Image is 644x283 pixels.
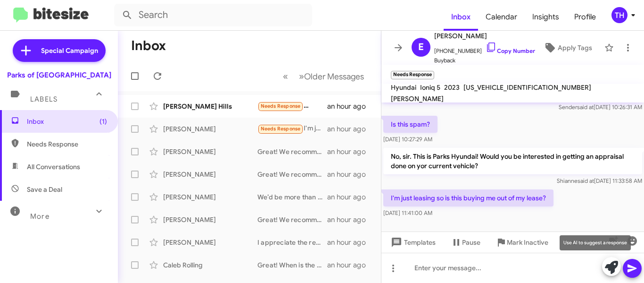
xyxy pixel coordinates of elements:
[611,7,627,23] div: TH
[99,117,107,126] span: (1)
[327,238,373,247] div: an hour ago
[163,124,257,134] div: [PERSON_NAME]
[13,39,106,62] a: Special Campaign
[327,170,373,179] div: an hour ago
[463,83,591,92] span: [US_VEHICLE_IDENTIFICATION_NUMBER]
[261,103,301,109] span: Needs Response
[462,234,480,251] span: Pause
[257,101,327,111] div: Yeah not interested in getting it appraised I thought you'd be able to provide a general price ra...
[327,147,373,156] div: an hour ago
[30,95,58,103] span: Labels
[257,238,327,247] div: I appreciate the response! We do recommend an in person appraisal to get the max value of your ve...
[389,234,436,251] span: Templates
[486,47,535,54] a: Copy Number
[299,70,304,82] span: »
[163,238,257,247] div: [PERSON_NAME]
[163,215,257,224] div: [PERSON_NAME]
[30,212,50,221] span: More
[381,234,443,251] button: Templates
[478,3,525,31] a: Calendar
[257,260,327,270] div: Great! When is the best day for you to stop in and get an in person appraisal? This process takes...
[391,83,416,92] span: Hyundai
[327,124,373,134] div: an hour ago
[27,117,107,126] span: Inbox
[558,39,592,56] span: Apply Tags
[383,116,438,133] p: Is this spam?
[560,235,631,250] div: Use AI to suggest a response
[488,234,556,251] button: Mark Inactive
[443,234,488,251] button: Pause
[293,67,370,86] button: Next
[304,71,364,82] span: Older Messages
[383,148,642,174] p: No, sir. This is Parks Hyundai! Would you be interested in getting an appraisal done on yor curre...
[163,192,257,202] div: [PERSON_NAME]
[257,123,327,134] div: I'm just leasing so is this buying me out of my lease?
[567,3,603,31] a: Profile
[7,70,111,80] div: Parks of [GEOGRAPHIC_DATA]
[257,215,327,224] div: Great! We recommend getting an in person appraisal done to get the max value of your vehicle. Thi...
[27,139,107,149] span: Needs Response
[535,39,600,56] button: Apply Tags
[391,71,434,79] small: Needs Response
[444,83,460,92] span: 2023
[434,30,535,42] span: [PERSON_NAME]
[163,170,257,179] div: [PERSON_NAME]
[420,83,440,92] span: Ioniq 5
[327,260,373,270] div: an hour ago
[327,102,373,111] div: an hour ago
[383,209,432,216] span: [DATE] 11:41:00 AM
[577,103,594,111] span: said at
[27,185,62,194] span: Save a Deal
[327,215,373,224] div: an hour ago
[525,3,567,31] a: Insights
[114,4,312,26] input: Search
[163,260,257,270] div: Caleb Rolling
[559,103,642,111] span: Sender [DATE] 10:26:31 AM
[283,70,288,82] span: «
[257,147,327,156] div: Great! We recommend getting an in person appraisal done to get the max value of your vehicle. Thi...
[163,102,257,111] div: [PERSON_NAME] Hills
[41,46,98,55] span: Special Campaign
[434,56,535,65] span: Buyback
[131,38,166,53] h1: Inbox
[434,42,535,56] span: [PHONE_NUMBER]
[383,189,553,206] p: I'm just leasing so is this buying me out of my lease?
[257,192,327,202] div: We’d be more than happy to do an in person appraisal on your vehicle - this way we can get the ma...
[507,234,548,251] span: Mark Inactive
[27,162,80,172] span: All Conversations
[163,147,257,156] div: [PERSON_NAME]
[391,94,444,103] span: [PERSON_NAME]
[444,3,478,31] a: Inbox
[257,170,327,179] div: Great! We recommend getting an in person appraisal done to get the max value of your vehicle. Thi...
[603,7,634,23] button: TH
[418,40,424,55] span: E
[557,177,642,184] span: Shianne [DATE] 11:33:58 AM
[383,136,432,143] span: [DATE] 10:27:29 AM
[261,126,301,132] span: Needs Response
[278,67,370,86] nav: Page navigation example
[327,192,373,202] div: an hour ago
[578,177,594,184] span: said at
[277,67,294,86] button: Previous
